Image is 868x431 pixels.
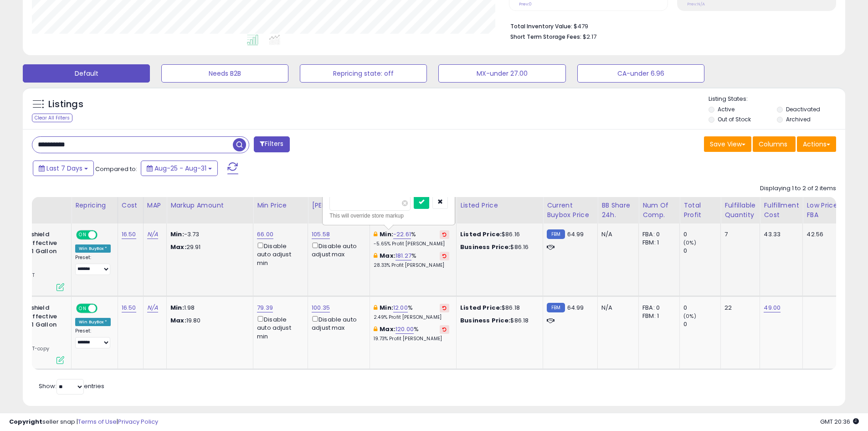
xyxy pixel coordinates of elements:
[760,184,836,193] div: Displaying 1 to 2 of 2 items
[460,316,510,325] b: Business Price:
[312,201,366,210] div: [PERSON_NAME]
[329,211,448,220] div: This will override store markup
[460,303,502,312] b: Listed Price:
[312,303,330,312] a: 100.35
[764,303,781,312] a: 49.00
[75,318,111,326] div: Win BuyBox *
[704,136,751,152] button: Save View
[161,64,288,83] button: Needs B2B
[393,303,408,312] a: 12.00
[122,201,139,210] div: Cost
[460,243,536,251] div: $86.16
[642,312,673,320] div: FBM: 1
[547,201,594,220] div: Current Buybox Price
[154,164,206,173] span: Aug-25 - Aug-31
[374,241,449,247] p: -5.65% Profit [PERSON_NAME]
[724,304,753,312] div: 22
[170,201,249,210] div: Markup Amount
[718,105,734,113] label: Active
[683,239,696,246] small: (0%)
[577,64,704,83] button: CA-under 6.96
[380,230,393,239] b: Min:
[46,164,82,173] span: Last 7 Days
[683,247,720,255] div: 0
[642,201,676,220] div: Num of Comp.
[567,303,584,312] span: 64.99
[122,230,136,239] a: 16.50
[519,1,532,7] small: Prev: 0
[567,230,584,239] span: 64.99
[170,243,186,251] strong: Max:
[78,417,117,426] a: Terms of Use
[718,115,751,123] label: Out of Stock
[806,201,840,220] div: Low Price FBA
[380,303,393,312] b: Min:
[438,64,565,83] button: MX-under 27.00
[683,312,696,320] small: (0%)
[583,32,596,41] span: $2.17
[374,252,449,269] div: %
[170,317,246,325] p: 19.80
[709,95,845,104] p: Listing States:
[601,230,632,239] div: N/A
[39,382,104,390] span: Show: entries
[257,201,304,210] div: Min Price
[395,251,411,260] a: 181.27
[460,243,510,251] b: Business Price:
[547,303,565,312] small: FBM
[170,316,186,325] strong: Max:
[147,303,158,312] a: N/A
[374,314,449,321] p: 2.49% Profit [PERSON_NAME]
[642,239,673,247] div: FBM: 1
[254,136,289,152] button: Filters
[312,230,330,239] a: 105.58
[764,201,799,220] div: Fulfillment Cost
[460,304,536,312] div: $86.18
[170,243,246,251] p: 29.91
[77,231,88,239] span: ON
[374,262,449,269] p: 28.33% Profit [PERSON_NAME]
[786,105,820,113] label: Deactivated
[147,230,158,239] a: N/A
[32,114,72,122] div: Clear All Filters
[75,201,114,210] div: Repricing
[257,230,273,239] a: 66.00
[510,33,581,41] b: Short Term Storage Fees:
[9,418,158,426] div: seller snap | |
[460,201,539,210] div: Listed Price
[380,251,395,260] b: Max:
[96,231,111,239] span: OFF
[395,325,414,334] a: 120.00
[642,230,673,239] div: FBA: 0
[9,417,42,426] strong: Copyright
[687,1,705,7] small: Prev: N/A
[141,161,218,176] button: Aug-25 - Aug-31
[683,304,720,312] div: 0
[460,317,536,325] div: $86.18
[460,230,502,239] b: Listed Price:
[510,22,572,30] b: Total Inventory Value:
[257,303,273,312] a: 79.39
[460,230,536,239] div: $86.16
[170,230,246,239] p: -3.73
[683,201,717,220] div: Total Profit
[75,328,111,348] div: Preset:
[300,64,427,83] button: Repricing state: off
[374,336,449,342] p: 19.73% Profit [PERSON_NAME]
[683,320,720,328] div: 0
[806,230,837,239] div: 42.56
[380,325,395,333] b: Max:
[764,230,796,239] div: 43.33
[724,230,753,239] div: 7
[547,229,565,239] small: FBM
[77,305,88,312] span: ON
[48,98,83,111] h5: Listings
[312,241,363,259] div: Disable auto adjust max
[312,314,363,332] div: Disable auto adjust max
[820,417,859,426] span: 2025-09-8 20:36 GMT
[33,161,94,176] button: Last 7 Days
[75,254,111,275] div: Preset:
[786,115,811,123] label: Archived
[257,314,301,341] div: Disable auto adjust min
[170,304,246,312] p: 1.98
